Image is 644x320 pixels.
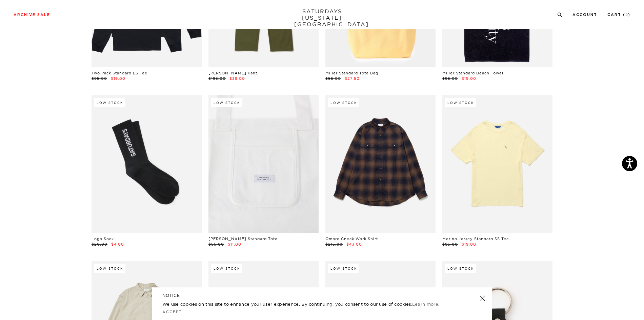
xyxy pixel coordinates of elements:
a: Account [572,13,597,17]
a: Learn more [412,301,438,307]
span: $43.00 [346,242,362,247]
h5: NOTICE [162,292,482,299]
a: Miller Standard Tote Bag [325,71,378,75]
a: Archive Sale [14,13,50,17]
small: 0 [625,14,628,17]
span: $19.00 [462,242,476,247]
a: SATURDAYS[US_STATE][GEOGRAPHIC_DATA] [294,8,350,28]
p: We use cookies on this site to enhance your user experience. By continuing, you consent to our us... [162,301,458,307]
span: $55.00 [208,242,224,247]
div: Low Stock [328,98,359,107]
div: Low Stock [94,264,125,273]
span: $215.00 [325,242,343,247]
span: $19.00 [462,76,476,81]
div: Low Stock [94,98,125,107]
a: Logo Sock [92,236,114,241]
a: Cart (0) [607,13,630,17]
span: $11.00 [228,242,241,247]
a: [PERSON_NAME] Pant [208,71,257,75]
span: $4.00 [111,242,124,247]
a: Miller Standard Beach Towel [442,71,503,75]
span: $27.50 [345,76,360,81]
div: Low Stock [211,98,242,107]
a: Ombre Check Work Shirt [325,236,378,241]
span: $19.00 [111,76,125,81]
a: Accept [162,309,182,314]
span: $195.00 [208,76,226,81]
span: $95.00 [442,76,458,81]
div: Low Stock [445,264,476,273]
div: Low Stock [445,98,476,107]
span: $95.00 [442,242,458,247]
span: $39.00 [229,76,245,81]
span: $95.00 [92,76,107,81]
div: Low Stock [211,264,242,273]
a: Two Pack Standard LS Tee [92,71,147,75]
span: $20.00 [92,242,107,247]
div: Low Stock [328,264,359,273]
a: Merino Jersey Standard SS Tee [442,236,509,241]
a: [PERSON_NAME] Standard Tote [208,236,278,241]
span: $55.00 [325,76,341,81]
